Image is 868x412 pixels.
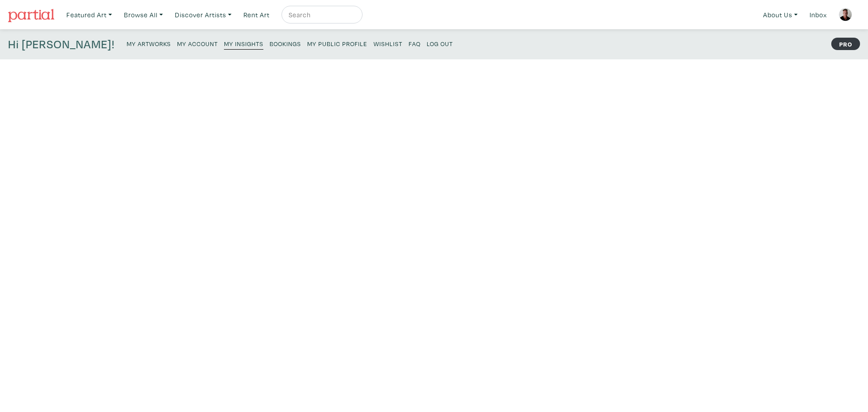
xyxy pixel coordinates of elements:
[171,6,235,24] a: Discover Artists
[427,39,453,48] small: Log Out
[307,39,367,48] small: My Public Profile
[409,37,420,49] a: FAQ
[409,39,420,48] small: FAQ
[307,37,367,49] a: My Public Profile
[8,37,115,51] h4: Hi [PERSON_NAME]!
[120,6,167,24] a: Browse All
[288,9,354,20] input: Search
[374,39,402,48] small: Wishlist
[127,37,171,49] a: My Artworks
[270,37,301,49] a: Bookings
[427,37,453,49] a: Log Out
[177,39,218,48] small: My Account
[759,6,802,24] a: About Us
[839,8,852,21] img: phpThumb.php
[127,39,171,48] small: My Artworks
[374,37,402,49] a: Wishlist
[62,6,116,24] a: Featured Art
[224,37,263,50] a: My Insights
[224,39,263,48] small: My Insights
[239,6,274,24] a: Rent Art
[806,6,831,24] a: Inbox
[270,39,301,48] small: Bookings
[831,38,860,50] strong: PRO
[177,37,218,49] a: My Account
